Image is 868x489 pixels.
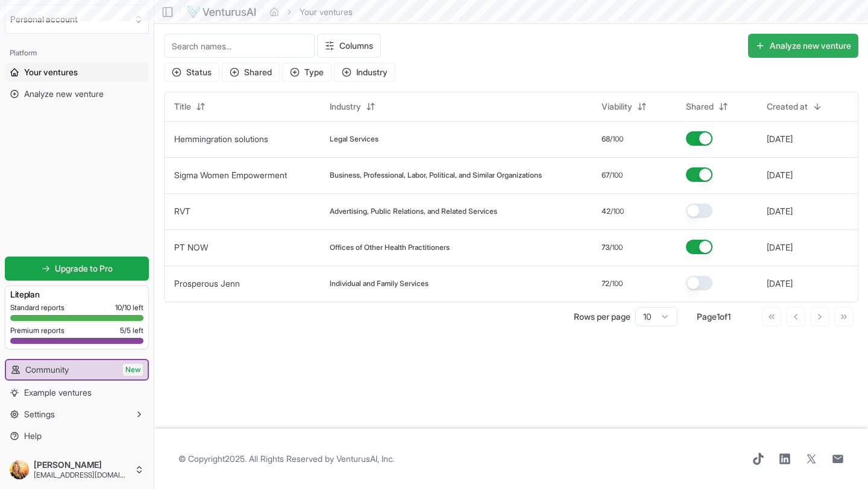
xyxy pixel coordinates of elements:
[24,66,78,78] span: Your ventures
[609,170,623,180] span: /100
[10,288,143,301] h3: Lite plan
[594,97,654,116] button: Viability
[164,34,315,58] input: Search names...
[5,84,149,104] a: Analyze new venture
[334,63,395,82] button: Industry
[123,364,143,376] span: New
[602,170,609,180] span: 67
[602,101,632,113] span: Viability
[602,279,609,288] span: 72
[167,97,213,116] button: Title
[330,170,542,180] span: Business, Professional, Labor, Political, and Similar Organizations
[120,326,143,335] span: 5 / 5 left
[5,455,149,484] button: [PERSON_NAME][EMAIL_ADDRESS][DOMAIN_NAME]
[5,383,149,402] a: Example ventures
[5,257,149,281] a: Upgrade to Pro
[602,134,610,144] span: 68
[330,101,361,113] span: Industry
[174,101,191,113] span: Title
[767,205,793,217] button: [DATE]
[767,169,793,181] button: [DATE]
[330,243,450,252] span: Offices of Other Health Practitioners
[10,460,29,479] img: ALV-UjUAxdmasXsFD32WOXOc1r6L-7Umt4RCoCVt76XObzr6twBo1nvFjNFBbW5dJ7iuNjuSgnFsKGFd259t7zgrabsIwn6SY...
[610,134,623,144] span: /100
[336,453,392,464] a: VenturusAI, Inc
[767,133,793,145] button: [DATE]
[611,207,624,216] span: /100
[222,63,280,82] button: Shared
[717,311,720,322] span: 1
[679,97,735,116] button: Shared
[115,303,143,313] span: 10 / 10 left
[330,279,429,288] span: Individual and Family Services
[748,34,858,58] button: Analyze new venture
[174,206,190,216] a: RVT
[178,453,394,465] span: © Copyright 2025 . All Rights Reserved by .
[174,205,190,217] button: RVT
[767,278,793,290] button: [DATE]
[174,242,208,252] a: PT NOW
[24,88,104,100] span: Analyze new venture
[602,243,609,252] span: 73
[164,63,219,82] button: Status
[759,97,829,116] button: Created at
[5,405,149,424] button: Settings
[24,430,42,442] span: Help
[174,241,208,254] button: PT NOW
[282,63,332,82] button: Type
[174,170,287,180] a: Sigma Women Empowerment
[174,278,240,288] a: Prosperous Jenn
[24,408,55,420] span: Settings
[609,243,623,252] span: /100
[728,311,731,322] span: 1
[55,263,113,275] span: Upgrade to Pro
[5,43,149,63] div: Platform
[686,101,714,113] span: Shared
[609,279,623,288] span: /100
[317,34,381,58] button: Columns
[34,459,130,470] span: [PERSON_NAME]
[24,387,92,399] span: Example ventures
[697,311,717,322] span: Page
[767,241,793,254] button: [DATE]
[330,134,379,144] span: Legal Services
[174,133,268,145] button: Hemmingration solutions
[174,169,287,181] button: Sigma Women Empowerment
[34,470,130,480] span: [EMAIL_ADDRESS][DOMAIN_NAME]
[767,101,808,113] span: Created at
[25,364,69,376] span: Community
[5,426,149,446] a: Help
[720,311,728,322] span: of
[10,326,64,335] span: Premium reports
[574,311,631,323] p: Rows per page
[174,134,268,144] a: Hemmingration solutions
[602,207,611,216] span: 42
[322,97,383,116] button: Industry
[6,360,148,379] a: CommunityNew
[174,278,240,290] button: Prosperous Jenn
[5,63,149,82] a: Your ventures
[330,207,497,216] span: Advertising, Public Relations, and Related Services
[10,303,64,313] span: Standard reports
